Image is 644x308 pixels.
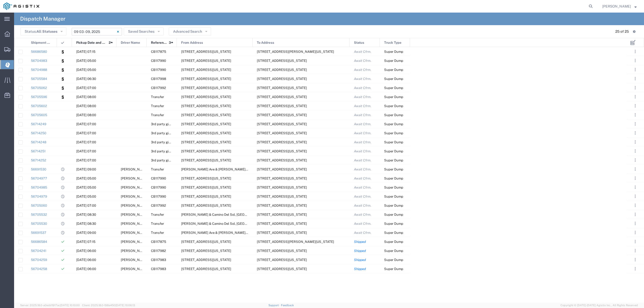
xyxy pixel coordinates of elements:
[635,266,636,272] span: . . .
[354,258,366,262] span: Shipped
[121,167,148,171] span: Taranbir Chhina
[384,113,403,117] span: Super Dump
[632,57,639,64] button: ...
[151,68,166,72] span: CB117990
[60,304,80,307] span: [DATE] 10:10:00
[20,304,80,307] span: Server: 2025.18.0-a0edd1917ac
[635,58,636,64] span: . . .
[181,177,231,180] span: 2401 Coffee Rd, Bakersfield, California, 93308, United States
[257,113,307,117] span: 4165 E Childs Ave, Merced, California, 95341, United States
[31,59,47,63] a: 56704983
[354,186,371,189] span: Await Cfrm.
[76,195,96,198] span: 09/04/2025, 05:00
[354,140,371,144] span: Await Cfrm.
[354,204,371,207] span: Await Cfrm.
[632,102,639,109] button: ...
[76,38,107,47] span: Pickup Date and Time
[632,48,639,55] button: ...
[76,258,96,262] span: 09/04/2025, 06:00
[181,167,296,171] span: De Wolf Ave & E. Donner Ave, Clovis, California, United States
[76,167,96,171] span: 09/03/2025, 09:00
[632,139,639,146] button: ...
[602,4,631,9] span: Lorretta Ayala
[151,59,166,63] span: CB117990
[354,195,371,198] span: Await Cfrm.
[632,265,639,272] button: ...
[31,177,47,180] a: 56704977
[257,131,307,135] span: 89 Lincoln Blvd., Lincoln, California, United States
[151,140,180,144] span: 3rd party giveaway
[257,177,307,180] span: 201 Hydril Rd, Avenal, California, 93204, United States
[354,77,371,81] span: Await Cfrm.
[635,221,636,227] span: . . .
[31,213,47,216] a: 56705532
[354,122,371,126] span: Await Cfrm.
[635,230,636,236] span: . . .
[31,86,47,90] a: 56705062
[384,204,403,207] span: Super Dump
[632,129,639,137] button: ...
[76,222,96,226] span: 09/04/2025, 08:30
[181,59,231,63] span: 2401 Coffee Rd, Bakersfield, California, 93308, United States
[76,104,96,108] span: 09/05/2025, 08:00
[181,122,231,126] span: 4200 Cincinatti Ave, Rocklin, California, 95765, United States
[181,38,203,47] span: From Address
[354,231,371,235] span: Await Cfrm.
[151,86,166,90] span: CB117992
[151,95,164,99] span: Transfer
[121,240,148,244] span: Danelle Schlinger
[121,222,148,226] span: Juan Mendoza
[384,167,403,171] span: Super Dump
[354,249,366,253] span: Shipped
[635,94,636,100] span: . . .
[384,267,403,271] span: Super Dump
[76,113,96,117] span: 09/05/2025, 08:00
[257,86,307,90] span: 21739 Road 19, Chowchilla, California, 93610, United States
[257,77,307,81] span: 499 Sunrise Ave, Madera, California, United States
[268,304,281,307] a: Support
[635,85,636,91] span: . . .
[181,258,231,262] span: 4711 Hammonton Rd, Marysville, California, 95901, United States
[151,158,180,162] span: 3rd party giveaway
[31,258,47,262] a: 56704259
[151,131,180,135] span: 3rd party giveaway
[181,113,231,117] span: 499 Sunrise Ave, Madera, California, United States
[354,95,371,99] span: Await Cfrm.
[354,167,371,171] span: Await Cfrm.
[121,213,148,216] span: Agustin Landeros
[31,104,47,108] a: 56705602
[635,148,636,154] span: . . .
[257,50,334,54] span: 18703 Cambridge Rd, Anderson, California, 96007, United States
[31,231,46,235] a: 56691537
[384,149,403,153] span: Super Dump
[354,149,371,153] span: Await Cfrm.
[354,131,371,135] span: Await Cfrm.
[384,50,403,54] span: Super Dump
[384,231,403,235] span: Super Dump
[31,38,51,47] span: Shipment No.
[181,77,231,81] span: 17041 E Kings Canyon, Sanger, California, 93657, United States
[257,59,307,63] span: 201 Hydril Rd, Avenal, California, 93204, United States
[151,213,164,216] span: Transfer
[121,177,148,180] span: Jose Saavedra
[257,195,307,198] span: 201 Hydril Rd, Avenal, California, 93204, United States
[181,222,326,226] span: Pacheco & Camino Del Sol, Bakersfield, California, United States
[257,140,307,144] span: 89 Lincoln Blvd., Lincoln, California, United States
[151,222,164,226] span: Transfer
[181,195,231,198] span: 2401 Coffee Rd, Bakersfield, California, 93308, United States
[181,231,296,235] span: De Wolf Ave & E. Donner Ave, Clovis, California, United States
[4,3,39,10] img: logo
[635,166,636,172] span: . . .
[76,158,96,162] span: 09/09/2025, 07:00
[151,113,164,117] span: Transfer
[635,157,636,163] span: . . .
[76,68,96,72] span: 09/04/2025, 05:00
[76,77,96,81] span: 09/04/2025, 06:30
[181,86,231,90] span: 308 W Alluvial Ave, Clovis, California, 93611, United States
[632,148,639,155] button: ...
[76,231,96,235] span: 09/04/2025, 09:00
[635,257,636,263] span: . . .
[151,186,166,189] span: CB117990
[31,195,47,198] a: 56704979
[151,104,164,108] span: Transfer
